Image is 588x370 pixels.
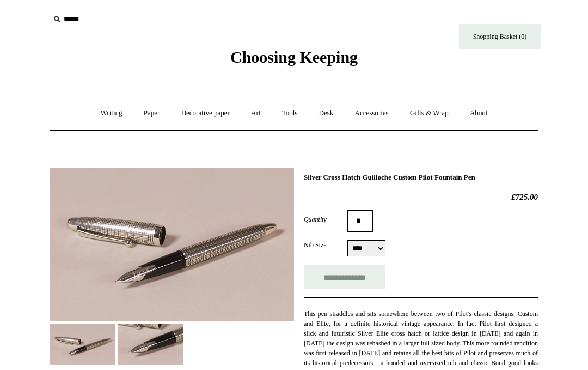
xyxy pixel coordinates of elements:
[134,99,170,128] a: Paper
[460,99,498,128] a: About
[50,324,115,365] img: Silver Cross Hatch Guilloche Custom Pilot Fountain Pen
[118,324,183,365] img: Silver Cross Hatch Guilloche Custom Pilot Fountain Pen
[304,240,347,250] label: Nib Size
[304,173,538,182] h1: Silver Cross Hatch Guilloche Custom Pilot Fountain Pen
[304,214,347,224] label: Quantity
[171,99,240,128] a: Decorative paper
[50,168,294,321] img: Silver Cross Hatch Guilloche Custom Pilot Fountain Pen
[400,99,458,128] a: Gifts & Wrap
[230,57,358,64] a: Choosing Keeping
[230,48,358,66] span: Choosing Keeping
[241,99,270,128] a: Art
[459,24,541,49] a: Shopping Basket (0)
[272,99,308,128] a: Tools
[345,99,399,128] a: Accessories
[309,99,344,128] a: Desk
[91,99,132,128] a: Writing
[304,192,538,202] h2: £725.00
